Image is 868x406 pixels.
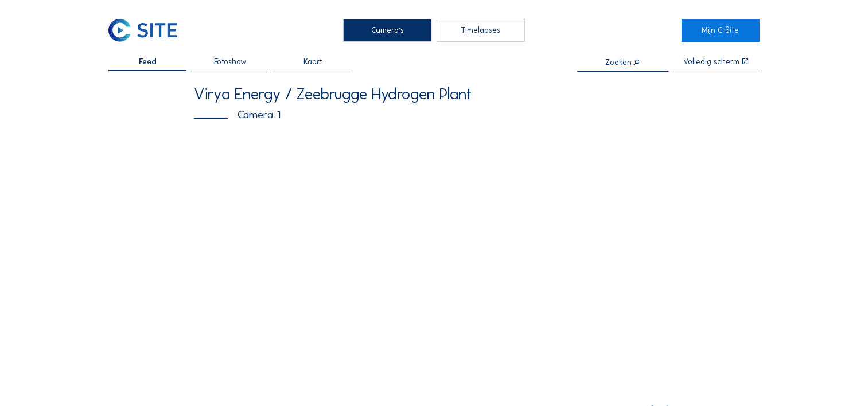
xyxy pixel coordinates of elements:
a: C-SITE Logo [108,19,186,42]
span: Kaart [303,58,322,66]
div: Camera's [343,19,431,42]
div: Virya Energy / Zeebrugge Hydrogen Plant [194,86,674,102]
div: Camera 1 [194,109,674,120]
img: C-SITE Logo [108,19,177,42]
a: Mijn C-Site [682,19,760,42]
div: Timelapses [437,19,525,42]
div: Volledig scherm [683,58,739,66]
span: Fotoshow [214,58,246,66]
img: Image [194,129,674,399]
span: Feed [139,58,157,66]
